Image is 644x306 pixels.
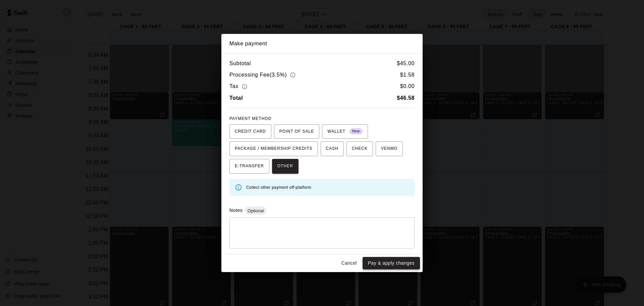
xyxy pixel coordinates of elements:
span: CHECK [352,143,368,154]
h6: $ 1.58 [400,71,415,80]
label: Notes [229,208,243,213]
span: WALLET [327,126,363,137]
button: POINT OF SALE [274,124,319,139]
button: Cancel [338,257,360,269]
span: PAYMENT METHOD [229,116,271,121]
button: Pay & apply changes [363,257,420,269]
h6: Subtotal [229,59,251,68]
h2: Make payment [221,34,423,53]
button: PACKAGE / MEMBERSHIP CREDITS [229,141,318,156]
h6: $ 45.00 [397,59,415,68]
span: New [350,127,363,136]
span: PACKAGE / MEMBERSHIP CREDITS [235,143,313,154]
span: CASH [326,143,338,154]
button: OTHER [272,159,299,174]
span: Collect other payment off-platform [246,185,311,190]
button: VENMO [376,141,403,156]
span: OTHER [277,161,293,172]
button: E-TRANSFER [229,159,269,174]
h6: Tax [229,82,249,91]
h6: $ 0.00 [400,82,415,91]
span: VENMO [381,143,397,154]
button: WALLET New [322,124,368,139]
span: E-TRANSFER [235,161,264,172]
span: CREDIT CARD [235,126,266,137]
b: Total [229,95,243,101]
b: $ 46.58 [397,95,415,101]
h6: Processing Fee ( 3.5% ) [229,71,297,80]
span: POINT OF SALE [279,126,314,137]
button: CREDIT CARD [229,124,271,139]
button: CHECK [346,141,373,156]
button: CASH [321,141,344,156]
span: Optional [245,208,266,213]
